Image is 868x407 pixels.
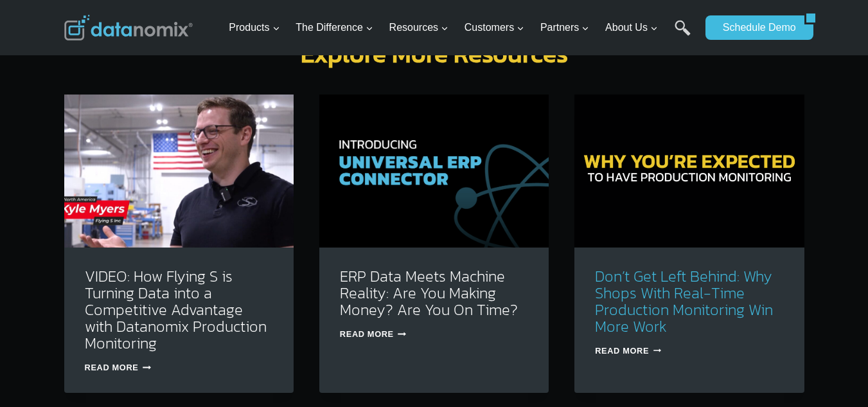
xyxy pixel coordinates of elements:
a: Read More [340,329,406,339]
span: Partners [540,19,589,36]
a: ERP Data Meets Machine Reality: Are You Making Money? Are You On Time? [340,265,518,321]
img: Datanomix [64,15,193,41]
span: About Us [605,19,658,36]
span: State/Region [289,159,339,170]
a: Schedule Demo [705,15,804,40]
iframe: Chat Widget [804,345,868,407]
a: Read More [595,346,661,356]
iframe: Popup CTA [6,179,213,401]
a: Search [675,20,691,49]
span: Resources [389,19,448,36]
span: Customers [465,19,524,36]
span: Last Name [289,1,330,12]
a: Privacy Policy [175,287,217,296]
img: How the Datanomix Universal ERP Connector Transforms Job Performance & ERP Insights [319,95,549,248]
a: Don’t Get Left Behind: Why Shops With Real-Time Production Monitoring Win More Work [595,265,773,338]
nav: Primary Navigation [224,7,699,49]
a: Terms [144,287,163,296]
span: The Difference [296,19,373,36]
span: Products [229,19,279,36]
img: Don’t Get Left Behind: Why Shops With Real-Time Production Monitoring Win More Work [574,95,804,248]
div: أداة الدردشة [804,345,868,407]
span: Phone number [289,53,347,65]
img: VIDEO: How Flying S is Turning Data into a Competitive Advantage with Datanomix Production Monito... [64,95,294,248]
